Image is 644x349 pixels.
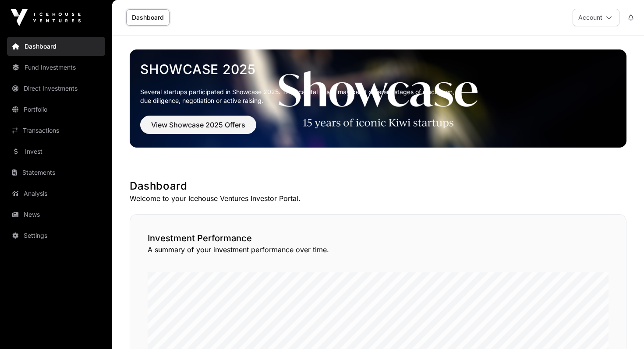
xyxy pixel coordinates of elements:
[7,226,105,245] a: Settings
[130,193,626,204] p: Welcome to your Icehouse Ventures Investor Portal.
[7,121,105,140] a: Transactions
[7,184,105,203] a: Analysis
[148,232,609,244] h2: Investment Performance
[7,163,105,182] a: Statements
[140,88,616,105] p: Several startups participated in Showcase 2025. Their capital raises may be at different stages o...
[151,120,245,130] span: View Showcase 2025 Offers
[11,9,81,26] img: Icehouse Ventures Logo
[140,61,616,77] a: Showcase 2025
[130,179,626,193] h1: Dashboard
[573,9,619,26] button: Account
[130,49,626,148] img: Showcase 2025
[148,244,609,255] p: A summary of your investment performance over time.
[7,142,105,161] a: Invest
[600,307,644,349] iframe: Chat Widget
[140,124,256,133] a: View Showcase 2025 Offers
[7,205,105,224] a: News
[7,37,105,56] a: Dashboard
[7,58,105,77] a: Fund Investments
[126,9,170,26] a: Dashboard
[7,100,105,119] a: Portfolio
[140,116,256,134] button: View Showcase 2025 Offers
[7,79,105,98] a: Direct Investments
